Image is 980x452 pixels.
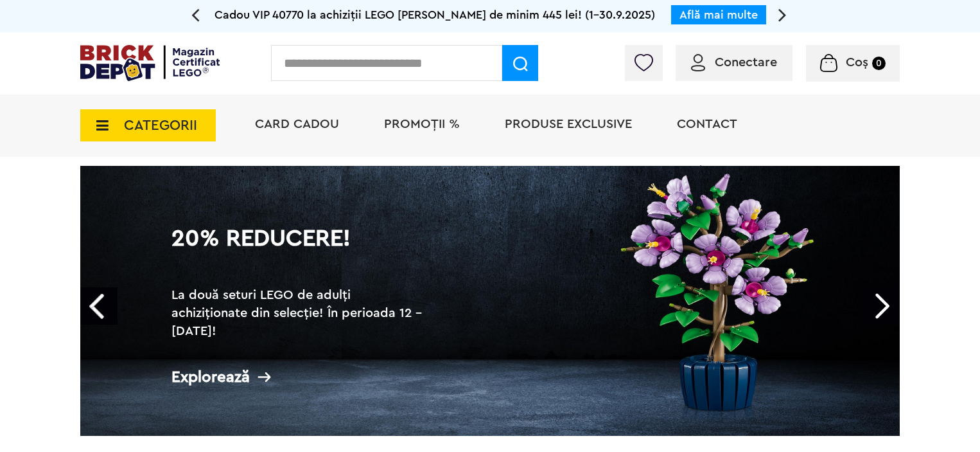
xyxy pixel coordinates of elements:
[679,9,758,21] a: Află mai multe
[255,118,339,131] a: Card Cadou
[677,118,737,131] a: Contact
[171,227,428,273] h1: 20% Reducere!
[171,286,428,340] h2: La două seturi LEGO de adulți achiziționate din selecție! În perioada 12 - [DATE]!
[384,118,460,131] a: PROMOȚII %
[691,56,777,69] a: Conectare
[80,166,900,436] a: 20% Reducere!La două seturi LEGO de adulți achiziționate din selecție! În perioada 12 - [DATE]!Ex...
[214,9,655,21] span: Cadou VIP 40770 la achiziții LEGO [PERSON_NAME] de minim 445 lei! (1-30.9.2025)
[872,57,886,70] small: 0
[715,56,777,69] span: Conectare
[862,287,900,325] a: Next
[171,369,428,385] div: Explorează
[505,118,632,131] a: Produse exclusive
[80,287,118,325] a: Prev
[846,56,868,69] span: Coș
[124,118,197,132] span: CATEGORII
